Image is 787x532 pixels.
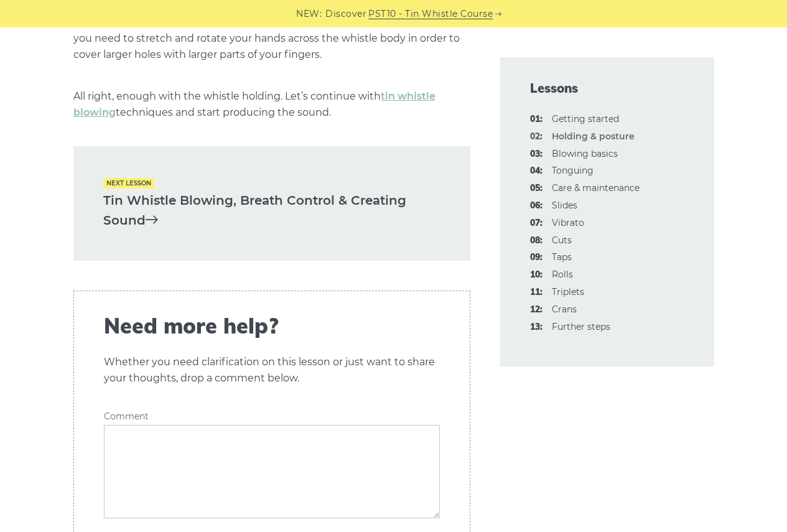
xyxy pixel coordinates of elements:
a: PST10 - Tin Whistle Course [368,7,493,21]
span: NEW: [296,7,322,21]
a: 03:Blowing basics [552,148,618,159]
a: 13:Further steps [552,321,610,332]
a: 07:Vibrato [552,217,584,228]
a: 04:Tonguing [552,165,594,176]
span: 05: [530,181,543,196]
a: Tin Whistle Blowing, Breath Control & Creating Sound [103,190,440,231]
strong: Holding & posture [552,131,635,142]
a: 05:Care & maintenance [552,182,640,194]
span: 06: [530,198,543,213]
span: 13: [530,320,543,335]
label: Comment [104,411,440,422]
p: All right, enough with the whistle holding. Let’s continue with techniques and start producing th... [73,88,470,121]
span: 09: [530,250,543,265]
span: Next lesson [103,178,154,189]
a: 12:Crans [552,304,577,315]
span: 07: [530,216,543,231]
span: Need more help? [104,314,440,339]
span: 12: [530,302,543,317]
span: 03: [530,147,543,162]
a: 01:Getting started [552,113,619,124]
p: Whether you need clarification on this lesson or just want to share your thoughts, drop a comment... [104,354,440,386]
span: 08: [530,233,543,248]
span: 10: [530,268,543,282]
a: tin whistle blowing [73,90,435,118]
a: 08:Cuts [552,235,572,246]
a: 06:Slides [552,200,577,211]
a: 10:Rolls [552,269,573,280]
a: 11:Triplets [552,286,584,297]
span: Lessons [530,80,684,97]
span: Discover [325,7,366,21]
span: 11: [530,285,543,300]
span: 04: [530,164,543,179]
span: 01: [530,112,543,127]
a: 09:Taps [552,251,572,263]
span: 02: [530,129,543,144]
